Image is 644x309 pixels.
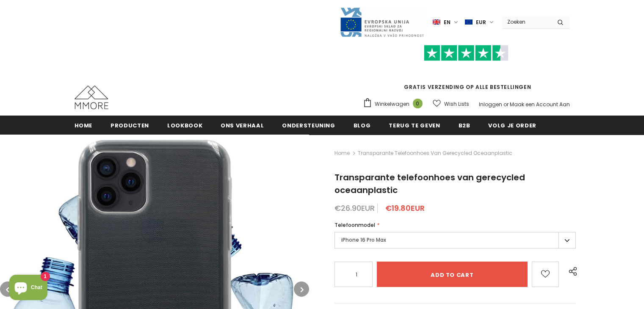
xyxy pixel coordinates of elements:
[334,171,525,196] span: Transparante telefoonhoes van gerecycled oceaanplastic
[444,100,469,108] span: Wish Lists
[354,116,371,135] a: Blog
[334,221,375,229] span: Telefoonmodel
[503,101,509,108] span: or
[363,49,570,91] span: GRATIS VERZENDING OP ALLE BESTELLINGEN
[385,203,425,213] span: €19.80EUR
[334,203,375,213] span: €26.90EUR
[459,121,470,130] span: B2B
[424,45,509,61] img: Vertrouw op Pilot Stars
[167,121,202,130] span: Lookbook
[476,18,486,27] span: EUR
[334,232,576,248] label: iPhone 16 Pro Max
[75,116,93,135] a: Home
[444,18,451,27] span: en
[459,116,470,135] a: B2B
[413,99,423,108] span: 0
[377,262,528,287] input: Add to cart
[221,121,264,130] span: Ons verhaal
[433,19,440,26] img: i-lang-1.png
[75,86,108,109] img: MMORE Cases
[334,148,350,158] a: Home
[363,61,570,83] iframe: Customer reviews powered by Trustpilot
[433,97,469,111] a: Wish Lists
[111,121,149,130] span: Producten
[375,100,409,108] span: Winkelwagen
[488,121,536,130] span: Volg je order
[488,116,536,135] a: Volg je order
[221,116,264,135] a: Ons verhaal
[479,101,502,108] a: Inloggen
[282,121,335,130] span: ondersteuning
[167,116,202,135] a: Lookbook
[389,121,440,130] span: Terug te geven
[7,275,50,302] inbox-online-store-chat: Shopify online store chat
[354,121,371,130] span: Blog
[282,116,335,135] a: ondersteuning
[389,116,440,135] a: Terug te geven
[111,116,149,135] a: Producten
[358,148,512,158] span: Transparante telefoonhoes van gerecycled oceaanplastic
[340,7,424,38] img: Javni Razpis
[510,101,570,108] a: Maak een Account Aan
[340,18,424,25] a: Javni Razpis
[502,16,551,28] input: Search Site
[363,98,427,110] a: Winkelwagen 0
[75,121,93,130] span: Home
